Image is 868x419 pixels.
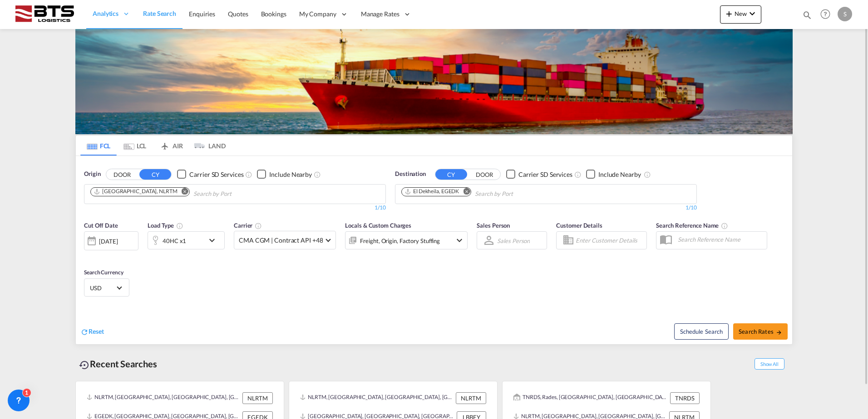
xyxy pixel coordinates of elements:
div: [DATE] [84,231,138,250]
md-datepicker: Select [84,249,91,262]
span: Cut Off Date [84,222,118,229]
span: Show All [755,358,784,370]
span: Load Type [148,222,183,229]
span: Sales Person [477,222,510,229]
input: Search Reference Name [673,233,767,246]
md-icon: Your search will be saved by the below given name [721,222,728,229]
span: Help [818,6,833,22]
div: 1/10 [84,204,386,212]
span: CMA CGM | Contract API +48 [239,236,323,245]
span: Search Currency [84,269,123,276]
div: 40HC x1 [163,234,186,247]
md-tab-item: LCL [117,136,153,156]
md-tab-item: FCL [80,136,117,156]
span: My Company [299,10,336,19]
button: DOOR [469,169,500,180]
md-icon: Unchecked: Ignores neighbouring ports when fetching rates.Checked : Includes neighbouring ports w... [644,171,651,178]
button: CY [435,169,467,180]
div: Help [818,6,838,23]
span: Search Rates [739,328,782,335]
button: Remove [176,188,189,197]
md-icon: icon-chevron-down [207,235,222,246]
md-select: Select Currency: $ USDUnited States Dollar [89,281,124,294]
md-checkbox: Checkbox No Ink [257,170,312,179]
div: NLRTM, Rotterdam, Netherlands, Western Europe, Europe [87,392,240,404]
span: Reset [89,327,104,335]
div: Press delete to remove this chip. [94,188,179,195]
div: OriginDOOR CY Checkbox No InkUnchecked: Search for CY (Container Yard) services for all selected ... [76,156,792,344]
span: Customer Details [556,222,602,229]
button: Remove [457,188,471,197]
div: 1/10 [395,204,697,212]
span: Search Reference Name [656,222,728,229]
md-tab-item: LAND [189,136,226,156]
span: Origin [84,170,100,179]
md-icon: icon-chevron-down [454,235,465,246]
md-pagination-wrapper: Use the left and right arrow keys to navigate between tabs [80,136,226,156]
span: Quotes [228,10,248,18]
div: Carrier SD Services [189,170,243,179]
div: Include Nearby [269,170,312,179]
md-checkbox: Checkbox No Ink [177,170,243,179]
div: [DATE] [99,237,118,245]
div: Recent Searches [75,354,161,374]
div: Freight Origin Factory Stuffingicon-chevron-down [345,231,468,249]
img: cdcc71d0be7811ed9adfbf939d2aa0e8.png [14,4,75,24]
span: New [724,10,758,17]
div: El Dekheila, EGEDK [404,188,459,195]
img: LCL+%26+FCL+BACKGROUND.png [75,29,793,134]
button: icon-plus 400-fgNewicon-chevron-down [720,5,761,24]
span: USD [90,284,115,292]
div: Press delete to remove this chip. [404,188,461,195]
div: TNRDS, Rades, Tunisia, Northern Africa, Africa [513,392,668,404]
button: Search Ratesicon-arrow-right [733,323,788,340]
span: Carrier [234,222,262,229]
md-tab-item: AIR [153,136,189,156]
button: Note: By default Schedule search will only considerorigin ports, destination ports and cut off da... [674,323,729,340]
div: Freight Origin Factory Stuffing [360,234,440,247]
md-icon: icon-information-outline [176,222,183,229]
md-select: Sales Person [496,234,531,247]
md-checkbox: Checkbox No Ink [506,170,572,179]
div: Carrier SD Services [518,170,572,179]
div: S [838,7,852,21]
span: Bookings [261,10,286,18]
button: DOOR [106,169,138,180]
span: Locals & Custom Charges [345,222,411,229]
md-icon: Unchecked: Search for CY (Container Yard) services for all selected carriers.Checked : Search for... [574,171,582,178]
md-icon: icon-backup-restore [79,360,90,370]
input: Chips input. [475,187,561,201]
div: NLRTM, Rotterdam, Netherlands, Western Europe, Europe [300,392,454,404]
div: 40HC x1icon-chevron-down [148,231,225,249]
div: icon-refreshReset [80,327,104,337]
button: CY [139,169,171,180]
span: Rate Search [143,10,176,17]
span: Destination [395,170,426,179]
md-icon: Unchecked: Search for CY (Container Yard) services for all selected carriers.Checked : Search for... [245,171,252,178]
md-icon: icon-plus 400-fg [724,8,735,19]
div: NLRTM [242,392,273,404]
div: Rotterdam, NLRTM [94,188,178,195]
input: Chips input. [193,187,280,201]
md-icon: icon-arrow-right [776,329,782,336]
div: Include Nearby [598,170,641,179]
div: NLRTM [456,392,486,404]
md-chips-wrap: Chips container. Use arrow keys to select chips. [89,185,283,201]
div: icon-magnify [802,10,812,24]
span: Enquiries [189,10,215,18]
span: Analytics [93,9,118,18]
input: Enter Customer Details [576,234,644,247]
md-icon: Unchecked: Ignores neighbouring ports when fetching rates.Checked : Includes neighbouring ports w... [314,171,321,178]
md-icon: icon-refresh [80,328,89,336]
md-checkbox: Checkbox No Ink [586,170,641,179]
md-icon: icon-airplane [159,141,170,147]
md-icon: icon-chevron-down [747,8,758,19]
span: Manage Rates [361,10,399,19]
md-chips-wrap: Chips container. Use arrow keys to select chips. [400,185,565,201]
md-icon: The selected Trucker/Carrierwill be displayed in the rate results If the rates are from another f... [255,222,262,229]
div: TNRDS [670,392,700,404]
md-icon: icon-magnify [802,10,812,20]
